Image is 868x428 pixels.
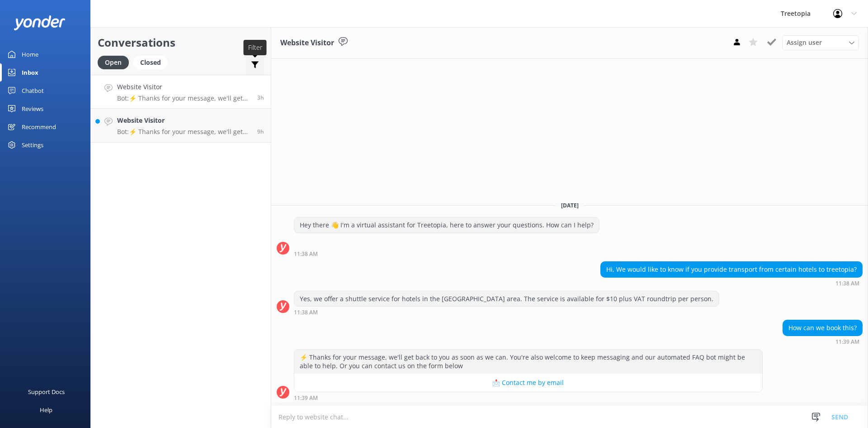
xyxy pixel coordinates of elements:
[835,339,859,345] strong: 11:39 AM
[294,251,318,257] strong: 11:38 AM
[133,56,168,69] div: Closed
[91,109,271,143] a: Website VisitorBot:⚡ Thanks for your message, we'll get back to you as soon as we can. You're als...
[787,38,822,48] span: Assign user
[22,118,56,136] div: Recommend
[294,350,762,374] div: ⚡ Thanks for your message, we'll get back to you as soon as we can. You're also welcome to keep m...
[294,395,318,401] strong: 11:39 AM
[117,82,250,92] h4: Website Visitor
[294,374,762,392] button: 📩 Contact me by email
[14,15,66,30] img: yonder-white-logo.png
[294,291,719,307] div: Yes, we offer a shuttle service for hotels in the [GEOGRAPHIC_DATA] area. The service is availabl...
[600,280,863,286] div: Aug 28 2025 11:38am (UTC -06:00) America/Mexico_City
[257,128,264,135] span: Aug 28 2025 05:06am (UTC -06:00) America/Mexico_City
[782,35,859,50] div: Assign User
[22,82,44,100] div: Chatbot
[22,100,43,118] div: Reviews
[98,56,129,69] div: Open
[294,217,599,233] div: Hey there 👋 I'm a virtual assistant for Treetopia, here to answer your questions. How can I help?
[22,45,38,63] div: Home
[22,136,43,154] div: Settings
[117,94,250,102] p: Bot: ⚡ Thanks for your message, we'll get back to you as soon as we can. You're also welcome to k...
[556,202,584,209] span: [DATE]
[117,115,250,125] h4: Website Visitor
[294,310,318,315] strong: 11:38 AM
[294,309,719,315] div: Aug 28 2025 11:38am (UTC -06:00) America/Mexico_City
[280,37,334,49] h3: Website Visitor
[835,281,859,286] strong: 11:38 AM
[601,262,862,277] div: Hi, We would like to know if you provide transport from certain hotels to treetopia?
[783,338,863,345] div: Aug 28 2025 11:39am (UTC -06:00) America/Mexico_City
[294,394,763,401] div: Aug 28 2025 11:39am (UTC -06:00) America/Mexico_City
[40,401,52,419] div: Help
[91,75,271,109] a: Website VisitorBot:⚡ Thanks for your message, we'll get back to you as soon as we can. You're als...
[257,94,264,101] span: Aug 28 2025 11:39am (UTC -06:00) America/Mexico_City
[98,57,133,67] a: Open
[22,63,38,82] div: Inbox
[294,250,599,257] div: Aug 28 2025 11:38am (UTC -06:00) America/Mexico_City
[98,34,264,51] h2: Conversations
[783,320,862,336] div: How can we book this?
[28,383,65,401] div: Support Docs
[117,128,250,136] p: Bot: ⚡ Thanks for your message, we'll get back to you as soon as we can. You're also welcome to k...
[133,57,172,67] a: Closed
